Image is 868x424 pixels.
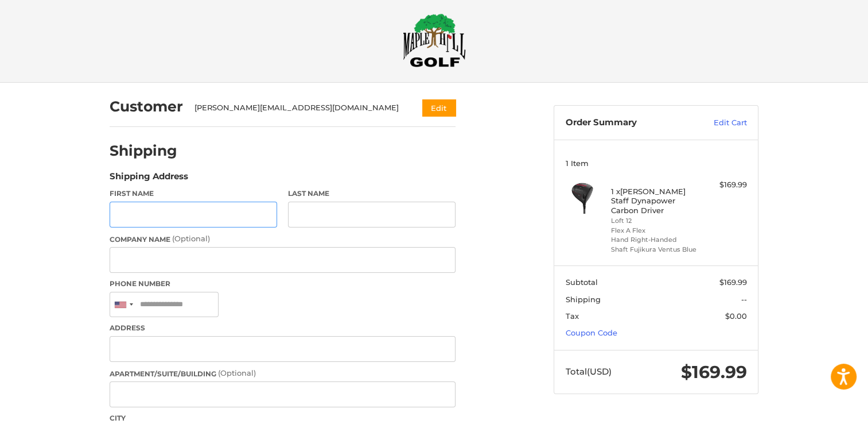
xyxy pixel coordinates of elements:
small: (Optional) [172,234,210,243]
label: Last Name [288,188,456,199]
a: Edit Cart [689,117,747,129]
span: $0.00 [725,311,747,321]
span: $169.99 [681,361,747,383]
span: Shipping [566,295,601,304]
h4: 1 x [PERSON_NAME] Staff Dynapower Carbon Driver [611,187,699,215]
label: Address [110,323,456,333]
button: Edit [422,99,456,116]
legend: Shipping Address [110,170,188,188]
label: First Name [110,188,277,199]
li: Flex A Flex [611,226,699,236]
span: Total (USD) [566,366,612,377]
label: Apartment/Suite/Building [110,368,456,379]
div: United States: +1 [110,292,137,317]
h2: Customer [110,98,183,115]
h3: Order Summary [566,117,689,129]
span: Subtotal [566,277,598,287]
div: [PERSON_NAME][EMAIL_ADDRESS][DOMAIN_NAME] [194,102,400,114]
li: Loft 12 [611,216,699,226]
a: Coupon Code [566,328,617,337]
h3: 1 Item [566,159,747,168]
div: $169.99 [702,179,747,191]
h2: Shipping [110,142,177,160]
li: Hand Right-Handed [611,235,699,245]
small: (Optional) [218,368,256,377]
label: Company Name [110,233,456,245]
li: Shaft Fujikura Ventus Blue [611,245,699,255]
span: Tax [566,311,579,321]
label: Phone Number [110,279,456,289]
img: Maple Hill Golf [403,13,466,67]
iframe: Google Customer Reviews [773,393,868,424]
label: City [110,413,456,423]
span: $169.99 [719,277,747,287]
span: -- [741,295,747,304]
